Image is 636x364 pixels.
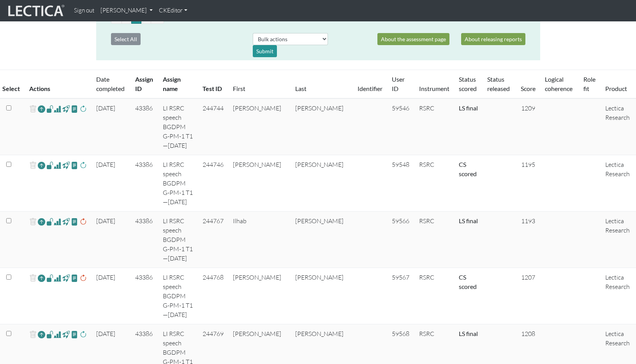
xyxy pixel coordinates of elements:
[459,75,477,92] a: Status scored
[461,33,525,45] a: About releasing reports
[198,98,228,155] td: 244744
[29,160,37,171] span: delete
[71,330,78,339] span: view
[228,98,291,155] td: [PERSON_NAME]
[62,330,70,339] span: view
[414,155,454,212] td: RSRC
[358,85,382,92] a: Identifier
[29,273,37,284] span: delete
[198,212,228,268] td: 244767
[92,268,130,324] td: [DATE]
[291,98,353,155] td: [PERSON_NAME]
[46,273,54,282] span: view
[79,217,87,226] span: rescore
[111,33,141,45] button: Select All
[71,3,97,18] a: Sign out
[521,104,535,112] span: 1209
[414,268,454,324] td: RSRC
[54,161,61,170] span: Analyst score
[459,273,477,290] a: Completed = assessment has been completed; CS scored = assessment has been CLAS scored; LS scored...
[62,217,70,226] span: view
[419,85,449,92] a: Instrument
[71,104,78,113] span: view
[130,268,159,324] td: 43386
[459,330,478,337] a: Completed = assessment has been completed; CS scored = assessment has been CLAS scored; LS scored...
[38,329,45,340] a: Reopen
[79,330,87,339] span: rescore
[545,75,573,92] a: Logical coherence
[387,98,414,155] td: 59546
[38,103,45,115] a: Reopen
[198,70,228,99] th: Test ID
[6,3,65,18] img: lecticalive
[25,70,92,99] th: Actions
[377,33,449,45] a: About the assessment page
[198,155,228,212] td: 244746
[29,103,37,115] span: delete
[71,273,78,282] span: view
[521,273,535,281] span: 1207
[130,98,159,155] td: 43386
[92,155,130,212] td: [DATE]
[253,45,277,57] div: Submit
[459,104,478,112] a: Completed = assessment has been completed; CS scored = assessment has been CLAS scored; LS scored...
[158,155,198,212] td: LI RSRC speech BGDPM G-PM-1 T1—[DATE]
[158,70,198,99] th: Assign name
[521,85,536,92] a: Score
[71,217,78,226] span: view
[521,161,535,168] span: 1195
[601,268,636,324] td: Lectica Research
[46,330,54,339] span: view
[291,268,353,324] td: [PERSON_NAME]
[54,330,61,339] span: Analyst score
[459,217,478,224] a: Completed = assessment has been completed; CS scored = assessment has been CLAS scored; LS scored...
[158,268,198,324] td: LI RSRC speech BGDPM G-PM-1 T1—[DATE]
[38,216,45,227] a: Reopen
[291,155,353,212] td: [PERSON_NAME]
[291,212,353,268] td: [PERSON_NAME]
[295,85,307,92] a: Last
[156,3,190,18] a: CKEditor
[387,268,414,324] td: 59567
[583,75,595,92] a: Role fit
[130,70,159,99] th: Assign ID
[79,104,87,114] span: rescore
[130,155,159,212] td: 43386
[29,216,37,227] span: delete
[601,155,636,212] td: Lectica Research
[29,329,37,340] span: delete
[228,155,291,212] td: [PERSON_NAME]
[92,98,130,155] td: [DATE]
[392,75,405,92] a: User ID
[130,212,159,268] td: 43386
[605,85,627,92] a: Product
[459,161,477,177] a: Completed = assessment has been completed; CS scored = assessment has been CLAS scored; LS scored...
[387,212,414,268] td: 59566
[97,3,156,18] a: [PERSON_NAME]
[601,98,636,155] td: Lectica Research
[601,212,636,268] td: Lectica Research
[71,161,78,170] span: view
[521,330,535,338] span: 1208
[414,212,454,268] td: RSRC
[62,273,70,282] span: view
[54,217,61,226] span: Analyst score
[46,161,54,170] span: view
[79,161,87,170] span: rescore
[38,160,45,171] a: Reopen
[92,212,130,268] td: [DATE]
[54,104,61,114] span: Analyst score
[46,104,54,113] span: view
[96,75,125,92] a: Date completed
[158,98,198,155] td: LI RSRC speech BGDPM G-PM-1 T1—[DATE]
[54,273,61,283] span: Analyst score
[62,104,70,113] span: view
[62,161,70,170] span: view
[79,273,87,283] span: rescore
[228,212,291,268] td: Ilhab
[233,85,245,92] a: First
[198,268,228,324] td: 244768
[521,217,535,225] span: 1193
[38,273,45,284] a: Reopen
[414,98,454,155] td: RSRC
